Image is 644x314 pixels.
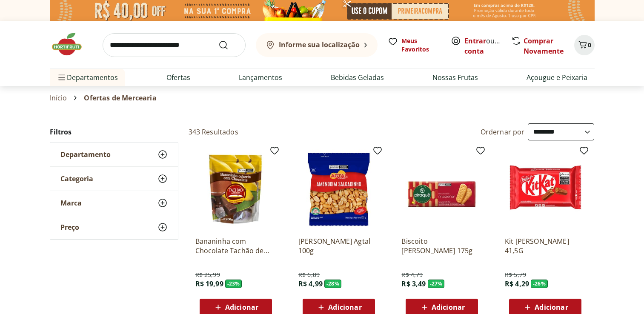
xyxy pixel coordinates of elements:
span: - 28 % [324,280,341,288]
a: Lançamentos [239,72,282,83]
span: R$ 3,49 [401,279,426,288]
a: Início [50,94,67,102]
span: Preço [60,223,79,231]
a: Criar conta [464,36,511,56]
button: Departamento [50,143,178,166]
img: Amendoim Salgadinho Agtal 100g [298,149,379,230]
img: Hortifruti [50,31,92,57]
span: Categoria [60,174,93,183]
h2: Filtros [50,123,178,140]
span: R$ 4,29 [505,279,529,288]
input: search [103,33,246,57]
a: Kit [PERSON_NAME] 41,5G [505,237,586,255]
button: Submit Search [218,40,239,50]
span: Adicionar [225,304,258,311]
button: Marca [50,191,178,215]
b: Informe sua localização [279,40,360,49]
a: Bebidas Geladas [331,72,384,83]
span: R$ 6,89 [298,271,320,279]
span: Adicionar [328,304,361,311]
span: - 26 % [531,280,548,288]
span: Departamento [60,150,111,159]
a: Comprar Novamente [524,36,564,56]
button: Carrinho [574,35,595,55]
a: Meus Favoritos [388,37,441,54]
img: Kit Kat Ao Leite 41,5G [505,149,586,230]
span: 0 [588,41,591,49]
span: R$ 4,79 [401,271,423,279]
a: Bananinha com Chocolate Tachão de Ubatuba 200g [195,237,276,255]
span: Ofertas de Mercearia [84,94,156,102]
span: R$ 5,79 [505,271,526,279]
span: Departamentos [57,67,118,88]
span: Adicionar [432,304,465,311]
a: Açougue e Peixaria [527,72,587,83]
span: - 23 % [225,280,242,288]
a: Entrar [464,36,486,46]
a: [PERSON_NAME] Agtal 100g [298,237,379,255]
span: R$ 25,99 [195,271,220,279]
a: Ofertas [166,72,190,83]
button: Preço [50,215,178,239]
a: Biscoito [PERSON_NAME] 175g [401,237,482,255]
a: Nossas Frutas [432,72,478,83]
span: Marca [60,199,82,207]
span: ou [464,36,502,56]
button: Informe sua localização [256,33,378,57]
span: R$ 19,99 [195,279,223,288]
label: Ordernar por [481,127,525,137]
button: Menu [57,67,67,88]
button: Categoria [50,167,178,191]
h2: 343 Resultados [189,127,238,137]
span: Adicionar [535,304,568,311]
span: R$ 4,99 [298,279,323,288]
img: Biscoito Maizena Piraque 175g [401,149,482,230]
span: Meus Favoritos [401,37,441,54]
span: - 27 % [428,280,445,288]
img: Bananinha com Chocolate Tachão de Ubatuba 200g [195,149,276,230]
